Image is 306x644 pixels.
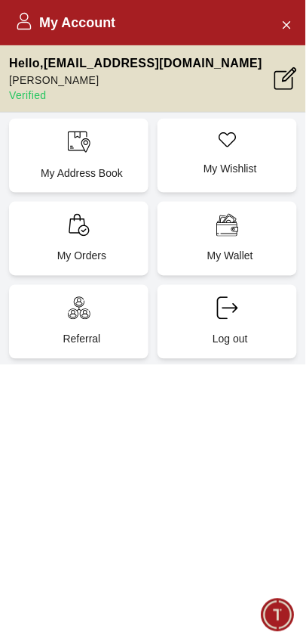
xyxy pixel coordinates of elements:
[9,73,262,88] p: [PERSON_NAME]
[262,599,295,633] div: Chat Widget
[15,12,115,33] h2: My Account
[21,332,142,347] p: Referral
[274,12,298,36] button: Close Account
[21,166,142,181] p: My Address Book
[21,249,142,264] p: My Orders
[170,249,291,264] p: My Wallet
[170,332,291,347] p: Log out
[9,54,262,73] p: Hello , [EMAIL_ADDRESS][DOMAIN_NAME]
[9,88,262,103] p: Verified
[170,161,291,176] p: My Wishlist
